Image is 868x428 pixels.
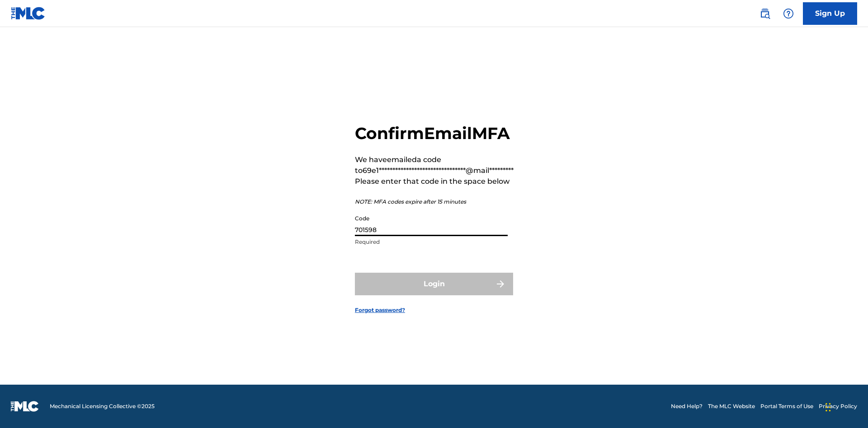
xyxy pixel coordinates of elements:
[779,5,797,23] div: Help
[355,176,514,187] p: Please enter that code in the space below
[826,394,831,421] div: Drag
[819,402,857,410] a: Privacy Policy
[823,385,868,428] iframe: Chat Widget
[759,8,770,19] img: search
[803,2,857,25] a: Sign Up
[355,123,514,144] h2: Confirm Email MFA
[11,7,46,20] img: MLC Logo
[355,238,508,246] p: Required
[355,198,514,206] p: NOTE: MFA codes expire after 15 minutes
[11,401,39,412] img: logo
[783,8,794,19] img: help
[50,402,155,410] span: Mechanical Licensing Collective © 2025
[671,402,703,410] a: Need Help?
[756,5,774,23] a: Public Search
[760,402,813,410] a: Portal Terms of Use
[355,306,405,314] a: Forgot password?
[708,402,755,410] a: The MLC Website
